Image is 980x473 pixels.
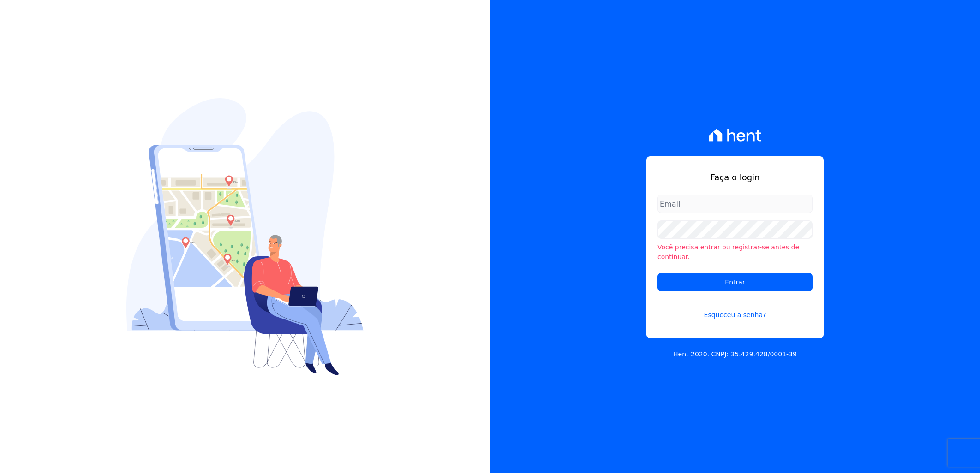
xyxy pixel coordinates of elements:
[126,98,364,375] img: Login
[657,171,813,183] h1: Faça o login
[657,195,813,213] input: Email
[657,299,813,320] a: Esqueceu a senha?
[673,349,797,359] p: Hent 2020. CNPJ: 35.429.428/0001-39
[657,273,813,291] input: Entrar
[657,242,813,262] li: Você precisa entrar ou registrar-se antes de continuar.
